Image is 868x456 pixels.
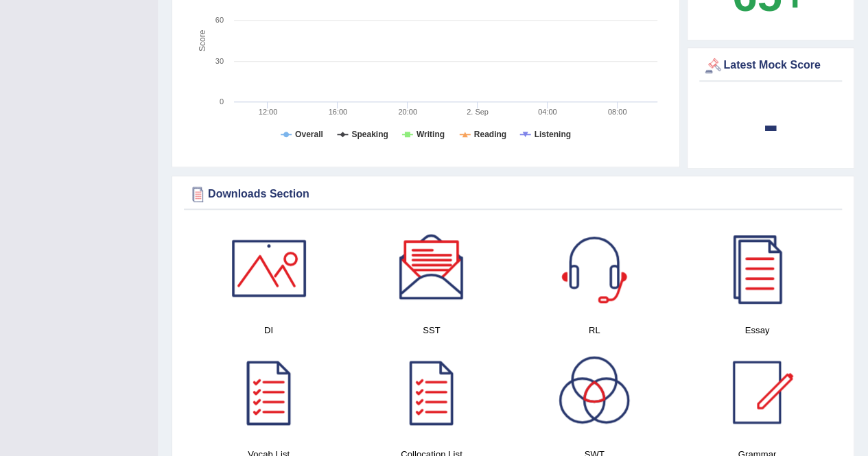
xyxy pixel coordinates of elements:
h4: RL [520,323,669,337]
text: 60 [215,16,224,24]
tspan: Overall [295,130,323,139]
h4: Essay [683,323,832,337]
div: Latest Mock Score [703,56,838,76]
text: 0 [220,97,224,106]
text: 20:00 [398,108,417,116]
div: Downloads Section [187,184,838,204]
text: 04:00 [538,108,557,116]
tspan: Speaking [351,130,388,139]
tspan: Writing [417,130,445,139]
text: 08:00 [608,108,627,116]
tspan: Score [198,29,207,51]
text: 30 [215,57,224,65]
h4: SST [357,323,506,337]
tspan: 2. Sep [467,108,489,116]
tspan: Listening [535,130,571,139]
text: 16:00 [329,108,348,116]
h4: DI [194,323,343,337]
tspan: Reading [474,130,506,139]
b: - [763,99,778,149]
text: 12:00 [259,108,278,116]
